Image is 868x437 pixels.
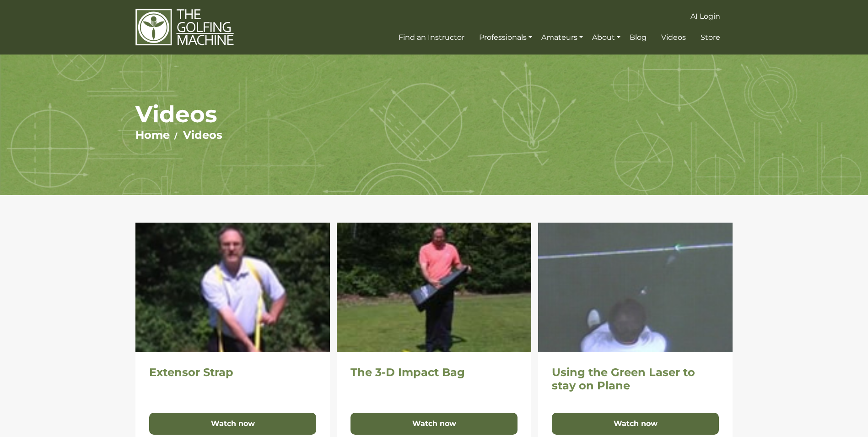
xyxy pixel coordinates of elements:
[539,29,585,46] a: Amateurs
[149,413,316,435] button: Watch now
[350,366,518,379] h2: The 3-D Impact Bag
[183,128,222,142] a: Videos
[135,100,733,128] h1: Videos
[135,8,234,46] img: The Golfing Machine
[627,29,649,46] a: Blog
[552,413,719,435] button: Watch now
[688,8,722,25] a: AI Login
[590,29,623,46] a: About
[477,29,534,46] a: Professionals
[149,366,316,379] h2: Extensor Strap
[135,128,170,142] a: Home
[399,33,464,42] span: Find an Instructor
[659,29,688,46] a: Videos
[552,366,719,393] h2: Using the Green Laser to stay on Plane
[690,12,720,21] span: AI Login
[701,33,720,42] span: Store
[396,29,467,46] a: Find an Instructor
[698,29,722,46] a: Store
[630,33,647,42] span: Blog
[661,33,686,42] span: Videos
[350,413,518,435] button: Watch now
